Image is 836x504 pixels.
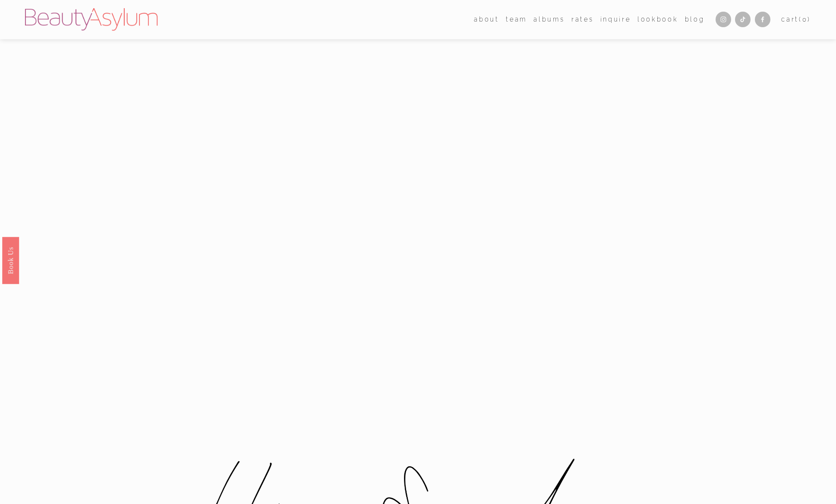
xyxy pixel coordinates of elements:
[735,12,751,27] a: TikTok
[685,13,705,26] a: Blog
[2,237,19,284] a: Book Us
[474,14,499,25] span: about
[781,14,811,25] a: Cart(0)
[571,13,593,26] a: Rates
[637,13,678,26] a: Lookbook
[799,16,811,23] span: ( )
[755,12,770,27] a: Facebook
[802,16,808,23] span: 0
[533,13,565,26] a: albums
[25,8,158,31] img: Beauty Asylum | Bridal Hair &amp; Makeup Charlotte &amp; Atlanta
[716,12,731,27] a: Instagram
[600,13,631,26] a: Inquire
[506,14,527,25] span: team
[506,13,527,26] a: folder dropdown
[474,13,499,26] a: folder dropdown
